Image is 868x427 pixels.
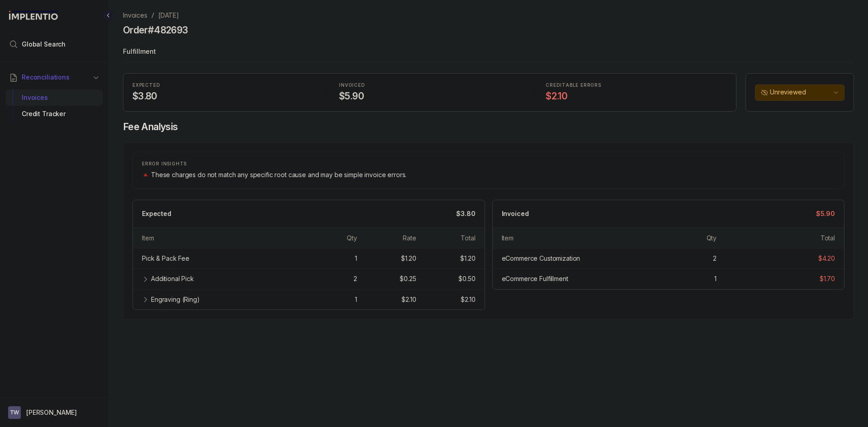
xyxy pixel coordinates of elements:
div: $2.10 [461,295,475,304]
p: Fulfillment [123,43,854,61]
p: Expected [142,209,171,218]
h4: $5.90 [339,90,520,103]
h4: Fee Analysis [123,121,854,133]
a: [DATE] [158,11,179,20]
div: 1 [355,295,357,304]
div: 2 [354,274,357,283]
div: Credit Tracker [13,106,96,122]
button: User initials[PERSON_NAME] [8,406,100,419]
span: Global Search [22,40,66,49]
div: $1.70 [820,274,835,283]
div: 1 [355,254,357,263]
button: Unreviewed [755,84,844,101]
div: Engraving (Ring) [151,295,200,304]
button: Reconciliations [5,67,103,87]
div: Total [821,234,835,243]
p: $3.80 [456,209,475,218]
div: eCommerce Customization [502,254,580,263]
p: $5.90 [816,209,835,218]
div: Rate [403,234,416,243]
div: 2 [713,254,717,263]
h4: $2.10 [546,90,727,103]
div: Item [502,234,514,243]
div: 1 [714,274,717,283]
nav: breadcrumb [123,11,179,20]
img: trend image [142,171,149,178]
div: Collapse Icon [103,10,114,21]
p: These charges do not match any specific root cause and may be simple invoice errors. [151,170,406,179]
div: Invoices [13,89,96,106]
div: Reconciliations [5,88,103,124]
span: User initials [8,406,21,419]
div: Additional Pick [151,274,194,283]
p: Invoiced [502,209,529,218]
div: Total [461,234,475,243]
div: $1.20 [401,254,416,263]
p: ERROR INSIGHTS [142,161,835,167]
div: Pick & Pack Fee [142,254,189,263]
h4: $3.80 [132,90,314,103]
p: [PERSON_NAME] [26,408,77,417]
div: Qty [707,234,717,243]
h4: Order #482693 [123,24,188,37]
p: EXPECTED [132,83,314,88]
a: Invoices [123,11,147,20]
p: Unreviewed [770,88,831,97]
div: eCommerce Fulfillment [502,274,568,283]
div: $0.25 [400,274,416,283]
div: Qty [347,234,357,243]
span: Reconciliations [22,73,70,82]
div: $2.10 [401,295,416,304]
p: INVOICED [339,83,520,88]
div: Item [142,234,154,243]
div: $0.50 [458,274,475,283]
p: CREDITABLE ERRORS [546,83,727,88]
div: $4.20 [818,254,835,263]
div: $1.20 [460,254,475,263]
